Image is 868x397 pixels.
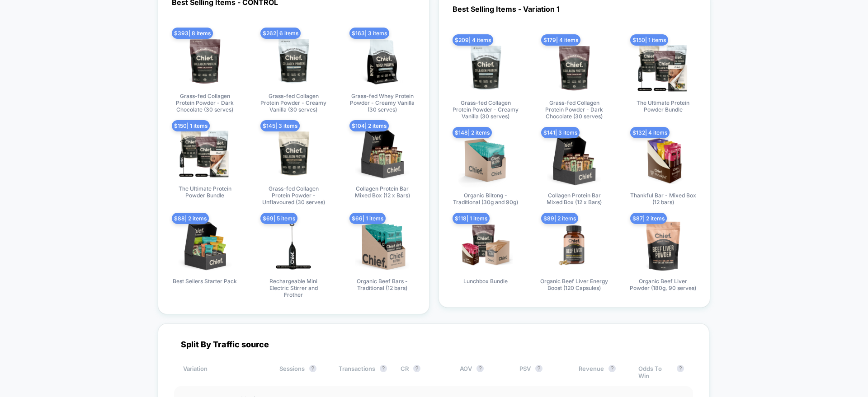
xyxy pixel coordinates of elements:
span: Thankful Bar - Mixed Box (12 bars) [629,192,697,206]
button: ? [535,365,542,372]
span: $ 88 | 2 items [172,213,209,224]
img: produt [547,219,601,273]
span: $ 150 | 1 items [630,34,668,46]
img: produt [266,126,321,181]
img: produt [266,34,321,88]
img: produt [547,133,601,187]
span: $ 87 | 2 items [630,213,667,224]
span: Collagen Protein Bar Mixed Box (12 x Bars) [540,192,608,206]
span: $ 89 | 2 items [541,213,578,224]
img: produt [178,219,232,273]
span: $ 118 | 1 items [453,213,490,224]
div: Sessions [279,365,325,379]
span: $ 141 | 3 items [541,127,580,138]
div: Variation [183,365,266,379]
span: $ 148 | 2 items [453,127,492,138]
span: Best Sellers Starter Pack [173,278,237,285]
span: Rechargeable Mini Electric Stirrer and Frother [259,278,327,298]
div: CR [401,365,446,379]
span: $ 69 | 5 items [260,213,297,224]
img: produt [178,34,232,88]
span: Grass-fed Whey Protein Powder - Creamy Vanilla (30 serves) [349,93,416,113]
img: produt [458,133,513,187]
span: $ 179 | 4 items [541,34,580,46]
div: Transactions [339,365,387,379]
div: Odds To Win [638,365,684,379]
img: produt [266,219,321,273]
span: Collagen Protein Bar Mixed Box (12 x Bars) [349,185,416,199]
img: produt [355,34,410,88]
span: Organic Beef Bars - Traditional (12 bars) [349,278,416,291]
span: Grass-fed Collagen Protein Powder - Creamy Vanilla (30 serves) [452,99,519,120]
img: produt [636,219,690,273]
span: $ 104 | 2 items [349,120,389,131]
span: Grass-fed Collagen Protein Powder - Creamy Vanilla (30 serves) [259,93,327,113]
span: $ 145 | 3 items [260,120,300,131]
button: ? [309,365,316,372]
img: produt [636,133,690,187]
div: Revenue [579,365,624,379]
button: ? [476,365,484,372]
button: ? [677,365,684,372]
img: produt [178,126,232,181]
div: Split By Traffic source [174,340,693,349]
span: Lunchbox Bundle [463,278,508,285]
span: $ 163 | 3 items [349,28,389,39]
img: produt [636,41,690,95]
div: PSV [519,365,565,379]
span: The Ultimate Protein Powder Bundle [629,99,697,113]
button: ? [380,365,387,372]
span: $ 393 | 8 items [172,28,213,39]
img: produt [355,219,410,273]
button: ? [609,365,616,372]
span: $ 132 | 4 items [630,127,670,138]
span: Grass-fed Collagen Protein Powder - Dark Chocolate (30 serves) [171,93,239,113]
div: AOV [460,365,505,379]
span: The Ultimate Protein Powder Bundle [171,185,239,199]
img: produt [458,219,513,273]
span: $ 150 | 1 items [172,120,210,131]
span: Organic Beef Liver Powder (180g, 90 serves) [629,278,697,291]
span: $ 209 | 4 items [453,34,493,46]
span: Grass-fed Collagen Protein Powder - Dark Chocolate (30 serves) [540,99,608,120]
button: ? [413,365,420,372]
img: produt [355,126,410,181]
img: produt [458,41,513,95]
span: Organic Beef Liver Energy Boost (120 Capsules) [540,278,608,291]
span: Grass-fed Collagen Protein Powder - Unflavoured (30 serves) [259,185,327,206]
span: Organic Biltong - Traditional (30g and 90g) [452,192,519,206]
span: $ 262 | 6 items [260,28,301,39]
span: $ 66 | 1 items [349,213,386,224]
img: produt [547,41,601,95]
